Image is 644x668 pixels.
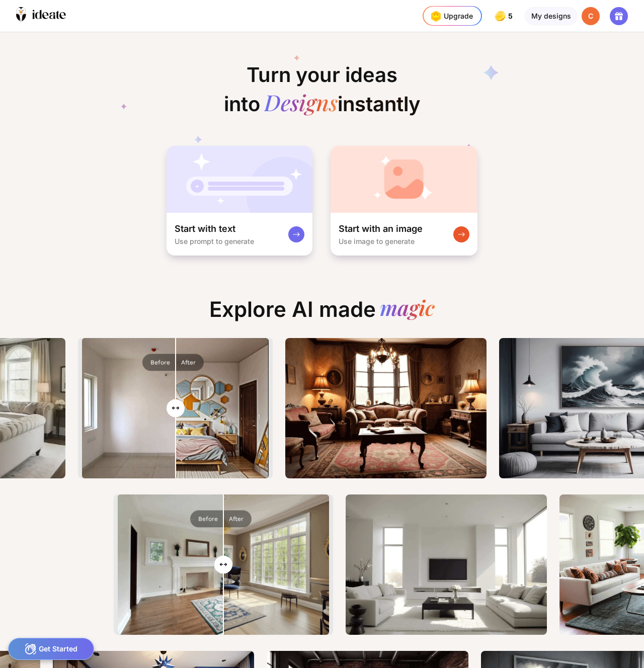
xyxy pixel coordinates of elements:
div: magic [380,297,435,322]
img: After image [118,494,329,635]
div: Explore AI made [201,297,443,330]
img: After image [82,338,271,478]
span: 5 [508,12,515,20]
img: startWithTextCardBg.jpg [167,146,312,213]
img: startWithImageCardBg.jpg [331,146,477,213]
div: Start with text [175,223,235,235]
img: Thumbnailtext2image_00686_.png [346,494,547,635]
img: upgrade-nav-btn-icon.gif [428,8,444,24]
div: Upgrade [428,8,473,24]
img: Thumbnailtext2image_00673_.png [285,338,487,478]
div: Get Started [8,638,94,660]
div: C [582,7,600,25]
div: My designs [525,7,578,25]
div: Use image to generate [339,237,415,245]
div: Use prompt to generate [175,237,254,245]
div: Start with an image [339,223,423,235]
